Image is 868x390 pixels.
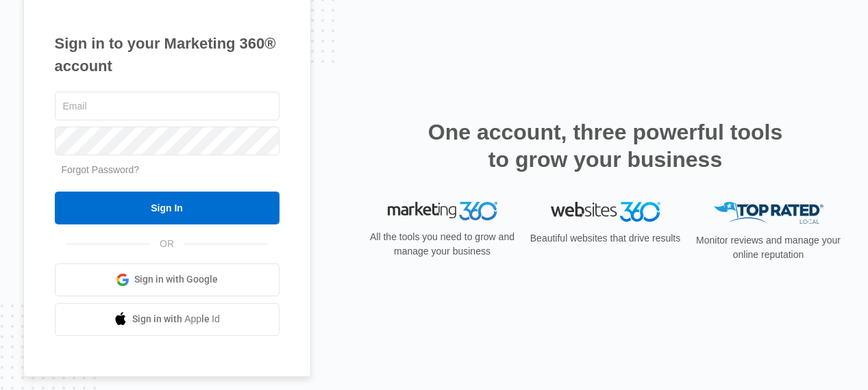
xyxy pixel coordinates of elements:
[388,202,497,221] img: Marketing 360
[692,233,845,262] p: Monitor reviews and manage your online reputation
[150,237,184,251] span: OR
[62,164,140,175] a: Forgot Password?
[424,118,787,173] h2: One account, three powerful tools to grow your business
[134,272,218,287] span: Sign in with Google
[366,230,519,259] p: All the tools you need to grow and manage your business
[529,231,682,246] p: Beautiful websites that drive results
[132,312,220,326] span: Sign in with Apple Id
[55,92,280,120] input: Email
[55,32,280,77] h1: Sign in to your Marketing 360® account
[55,303,280,336] a: Sign in with Apple Id
[551,202,660,222] img: Websites 360
[55,263,280,296] a: Sign in with Google
[55,192,280,224] input: Sign In
[714,202,823,224] img: Top Rated Local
